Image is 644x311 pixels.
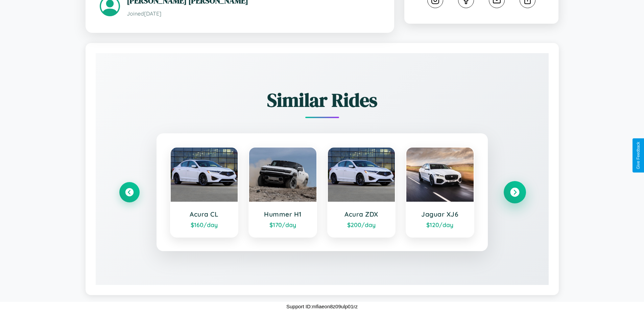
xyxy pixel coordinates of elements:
a: Acura ZDX$200/day [327,147,396,238]
div: $ 200 /day [335,221,388,228]
a: Hummer H1$170/day [248,147,317,238]
a: Acura CL$160/day [170,147,239,238]
a: Jaguar XJ6$120/day [406,147,474,238]
h3: Jaguar XJ6 [413,210,467,218]
h3: Acura ZDX [335,210,388,218]
p: Support ID: mfiaeon8z09ulp01rz [286,302,358,311]
h3: Hummer H1 [256,210,310,218]
div: $ 120 /day [413,221,467,228]
div: $ 160 /day [177,221,231,228]
h3: Acura CL [177,210,231,218]
h2: Similar Rides [119,87,525,113]
div: Give Feedback [636,142,641,169]
p: Joined [DATE] [127,9,380,19]
div: $ 170 /day [256,221,310,228]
